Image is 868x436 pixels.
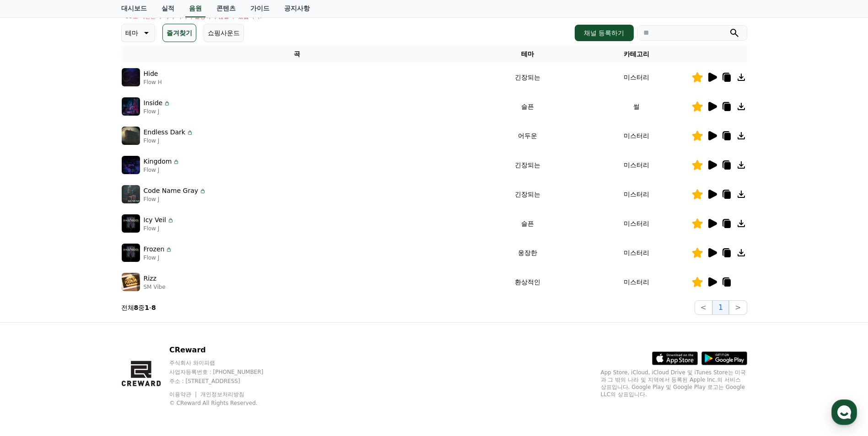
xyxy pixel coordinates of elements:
p: Flow J [144,108,171,115]
td: 썰 [582,92,691,121]
p: Hide [144,69,158,79]
td: 미스터리 [582,209,691,238]
strong: 8 [134,304,139,311]
button: < [695,300,712,315]
p: 주식회사 와이피랩 [169,359,281,367]
a: 이용약관 [169,391,198,398]
img: music [122,214,140,233]
td: 미스터리 [582,150,691,180]
p: Code Name Gray [144,186,199,196]
td: 미스터리 [582,121,691,150]
td: 어두운 [473,121,582,150]
th: 곡 [121,46,474,63]
td: 긴장되는 [473,63,582,92]
p: 주소 : [STREET_ADDRESS] [169,378,281,385]
td: 웅장한 [473,238,582,267]
img: music [122,127,140,145]
button: 1 [712,300,729,315]
p: Flow J [144,166,180,174]
th: 테마 [473,46,582,63]
td: 환상적인 [473,267,582,297]
button: 즐겨찾기 [162,24,196,42]
td: 미스터리 [582,238,691,267]
span: 홈 [29,303,34,311]
a: 개인정보처리방침 [200,391,244,398]
button: > [729,300,747,315]
span: 설정 [141,303,152,311]
p: Kingdom [144,157,172,166]
p: Endless Dark [144,128,185,137]
img: music [122,156,140,174]
p: Icy Veil [144,215,166,225]
td: 긴장되는 [473,180,582,209]
img: music [122,97,140,116]
p: Flow H [144,79,162,86]
td: 미스터리 [582,63,691,92]
img: music [122,185,140,203]
strong: 1 [145,304,149,311]
p: CReward [169,345,281,356]
strong: 8 [151,304,156,311]
img: music [122,68,140,86]
td: 미스터리 [582,180,691,209]
p: © CReward All Rights Reserved. [169,399,281,407]
a: 설정 [118,290,176,313]
a: 홈 [3,290,60,313]
p: 사업자등록번호 : [PHONE_NUMBER] [169,368,281,376]
p: SM Vibe [144,283,166,291]
td: 슬픈 [473,209,582,238]
a: 대화 [60,290,118,313]
td: 미스터리 [582,267,691,297]
p: App Store, iCloud, iCloud Drive 및 iTunes Store는 미국과 그 밖의 나라 및 지역에서 등록된 Apple Inc.의 서비스 상표입니다. Goo... [601,369,747,398]
p: Rizz [144,274,156,283]
img: music [122,273,140,291]
button: 채널 등록하기 [575,25,633,41]
p: 전체 중 - [121,303,156,312]
p: Flow J [144,196,207,203]
p: Frozen [144,245,165,254]
p: 테마 [125,27,138,39]
p: Flow J [144,137,194,144]
p: Flow J [144,225,174,232]
td: 슬픈 [473,92,582,121]
p: Flow J [144,254,173,261]
span: 대화 [84,304,95,311]
th: 카테고리 [582,46,691,63]
button: 쇼핑사운드 [204,24,244,42]
img: music [122,244,140,262]
p: Inside [144,98,163,108]
td: 긴장되는 [473,150,582,180]
button: 테마 [121,24,155,42]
